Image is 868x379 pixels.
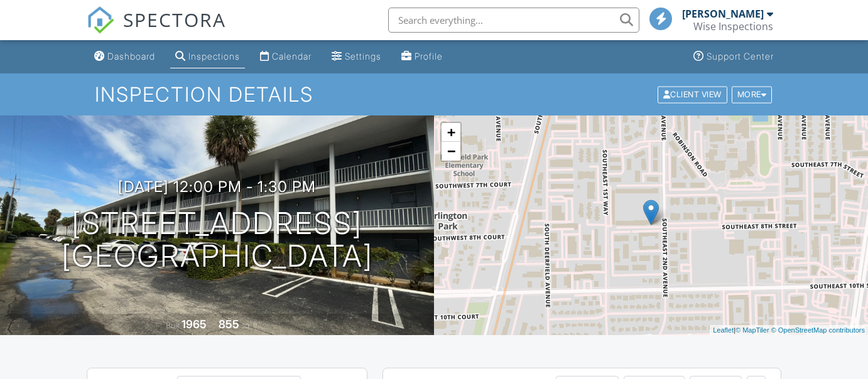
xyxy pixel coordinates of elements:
[272,51,312,61] div: Calendar
[688,45,779,68] a: Support Center
[396,45,448,68] a: Profile
[170,45,245,68] a: Inspections
[182,318,207,331] div: 1965
[710,325,868,336] div: |
[327,45,386,68] a: Settings
[87,17,226,43] a: SPECTORA
[89,45,160,68] a: Dashboard
[345,51,381,61] div: Settings
[241,321,259,330] span: sq. ft.
[255,45,317,68] a: Calendar
[95,83,773,105] h1: Inspection Details
[735,326,769,334] a: © MapTiler
[62,207,373,274] h1: [STREET_ADDRESS] [GEOGRAPHIC_DATA]
[732,86,773,103] div: More
[219,318,239,331] div: 855
[682,8,764,20] div: [PERSON_NAME]
[658,86,727,103] div: Client View
[771,326,865,334] a: © OpenStreetMap contributors
[166,321,180,330] span: Built
[188,51,240,61] div: Inspections
[107,51,155,61] div: Dashboard
[118,178,316,195] h3: [DATE] 12:00 pm - 1:30 pm
[415,51,443,61] div: Profile
[693,20,773,33] div: Wise Inspections
[442,123,460,142] a: Zoom in
[656,89,730,99] a: Client View
[123,6,226,33] span: SPECTORA
[388,8,639,33] input: Search everything...
[87,6,114,34] img: The Best Home Inspection Software - Spectora
[442,142,460,161] a: Zoom out
[707,51,774,61] div: Support Center
[713,326,734,334] a: Leaflet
